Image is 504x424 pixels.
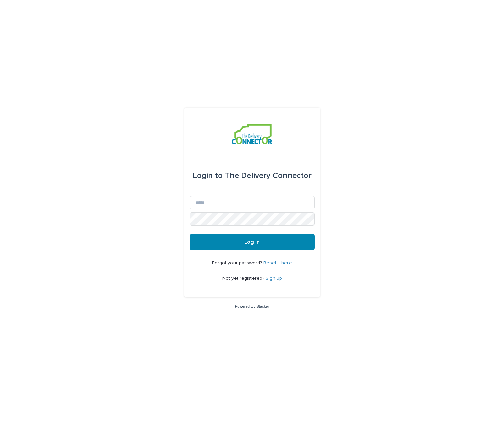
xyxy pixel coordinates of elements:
[192,166,312,185] div: The Delivery Connector
[244,239,260,245] span: Log in
[263,261,292,265] a: Reset it here
[266,276,282,281] a: Sign up
[235,304,269,308] a: Powered By Stacker
[232,124,272,144] img: aCWQmA6OSGG0Kwt8cj3c
[190,234,315,250] button: Log in
[192,171,223,180] span: Login to
[222,276,266,281] span: Not yet registered?
[212,261,263,265] span: Forgot your password?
